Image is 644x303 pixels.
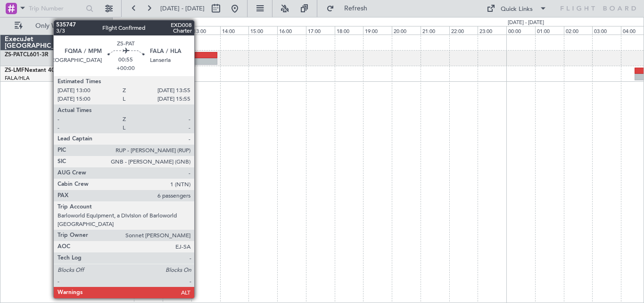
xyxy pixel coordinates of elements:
[478,26,506,35] div: 23:00
[506,26,535,35] div: 00:00
[160,4,205,13] span: [DATE] - [DATE]
[220,26,249,35] div: 14:00
[501,5,533,14] div: Quick Links
[564,26,593,35] div: 02:00
[5,68,66,73] a: ZS-LMFNextant 400XTi
[535,26,564,35] div: 01:00
[508,19,544,27] div: [DATE] - [DATE]
[134,26,163,35] div: 11:00
[248,26,277,35] div: 15:00
[163,26,191,35] div: 12:00
[592,26,621,35] div: 03:00
[322,1,379,16] button: Refresh
[363,26,392,35] div: 19:00
[336,5,376,12] span: Refresh
[10,18,102,34] button: Only With Activity
[482,1,552,16] button: Quick Links
[25,23,99,29] span: Only With Activity
[5,68,25,73] span: ZS-LMF
[5,52,49,58] a: ZS-PATCL601-3R
[421,26,449,35] div: 21:00
[106,26,134,35] div: 10:00
[449,26,478,35] div: 22:00
[306,26,335,35] div: 17:00
[5,75,30,82] a: FALA/HLA
[277,26,306,35] div: 16:00
[114,19,150,27] div: [DATE] - [DATE]
[191,26,220,35] div: 13:00
[5,52,23,58] span: ZS-PAT
[29,1,83,16] input: Trip Number
[392,26,421,35] div: 20:00
[335,26,363,35] div: 18:00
